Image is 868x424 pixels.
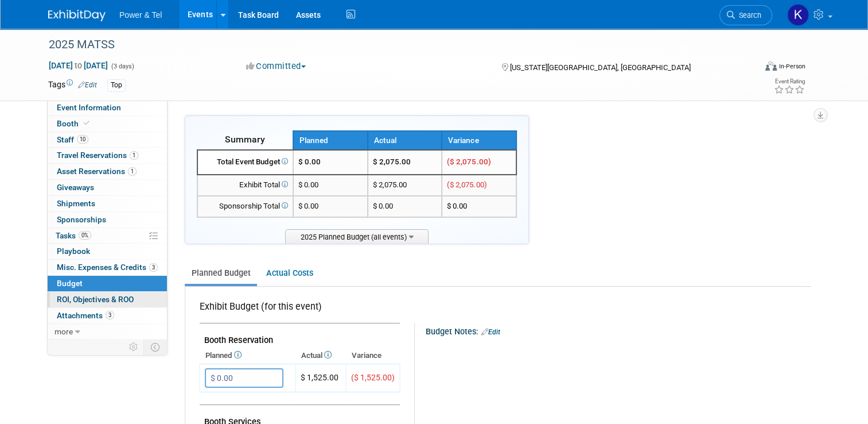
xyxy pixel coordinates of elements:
span: Sponsorships [57,215,106,224]
th: Variance [346,348,400,364]
a: Giveaways [48,180,167,195]
span: Budget [57,279,83,288]
span: $ 0.00 [298,157,321,166]
span: Asset Reservations [57,167,137,176]
span: Attachments [57,311,114,320]
a: Sponsorships [48,212,167,228]
td: $ 0.00 [368,196,442,217]
span: 2025 Planned Budget (all events) [285,229,429,244]
img: Format-Inperson.png [765,61,777,71]
span: Search [735,11,761,20]
span: Giveaways [57,183,94,192]
span: ROI, Objectives & ROO [57,295,134,304]
button: Committed [242,60,310,72]
td: Personalize Event Tab Strip [124,340,144,354]
th: Variance [442,131,516,150]
a: Event Information [48,100,167,115]
span: more [55,327,73,336]
span: Shipments [57,199,95,208]
img: ExhibitDay [48,10,106,21]
a: more [48,324,167,340]
div: Exhibit Total [203,180,288,191]
span: $ 0.00 [447,202,467,210]
span: Event Information [57,103,121,112]
span: [US_STATE][GEOGRAPHIC_DATA], [GEOGRAPHIC_DATA] [510,63,691,72]
span: 1 [130,151,138,160]
span: ($ 2,075.00) [447,157,491,166]
a: Edit [78,81,97,89]
span: 3 [149,263,158,272]
a: ROI, Objectives & ROO [48,292,167,307]
a: Tasks0% [48,228,167,244]
div: Event Format [694,60,805,77]
a: Search [719,5,772,25]
div: In-Person [779,62,805,71]
span: $ 0.00 [298,180,318,189]
div: Event Rating [774,79,805,84]
td: $ 2,075.00 [368,175,442,196]
a: Misc. Expenses & Credits3 [48,260,167,275]
a: Shipments [48,196,167,211]
div: Total Event Budget [203,157,288,168]
a: Asset Reservations1 [48,164,167,179]
span: Misc. Expenses & Credits [57,263,158,272]
span: ($ 1,525.00) [351,373,395,382]
td: Tags [48,79,97,92]
span: ($ 2,075.00) [447,180,486,189]
th: Actual [295,348,346,364]
a: Budget [48,276,167,291]
span: to [73,61,84,70]
div: Sponsorship Total [203,201,288,212]
th: Planned [200,348,295,364]
span: 0% [79,231,91,240]
a: Booth [48,116,167,132]
img: Kelley Hood [787,4,809,26]
span: $ 1,525.00 [301,373,338,382]
span: Power & Tel [119,10,162,20]
span: Staff [57,135,88,144]
div: 2025 MATSS [45,34,741,55]
a: Attachments3 [48,308,167,323]
span: (3 days) [110,63,134,70]
span: 10 [77,135,88,144]
td: Toggle Event Tabs [144,340,168,354]
th: Actual [368,131,442,150]
span: Tasks [56,231,91,240]
a: Planned Budget [185,263,257,284]
i: Booth reservation complete [84,120,89,126]
span: Booth [57,119,92,128]
span: Playbook [57,246,90,256]
th: Planned [293,131,368,150]
span: [DATE] [DATE] [48,60,108,71]
span: Travel Reservations [57,151,138,160]
span: 3 [106,311,114,319]
a: Playbook [48,244,167,259]
a: Staff10 [48,132,167,148]
div: Exhibit Budget (for this event) [200,300,395,319]
div: Top [107,79,126,91]
a: Edit [481,328,500,336]
span: $ 0.00 [298,202,318,210]
span: Summary [225,134,265,145]
a: Travel Reservations1 [48,148,167,163]
div: Budget Notes: [426,323,810,338]
a: Actual Costs [259,263,320,284]
span: 1 [128,167,137,176]
td: Booth Reservation [200,323,400,348]
td: $ 2,075.00 [368,150,442,175]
